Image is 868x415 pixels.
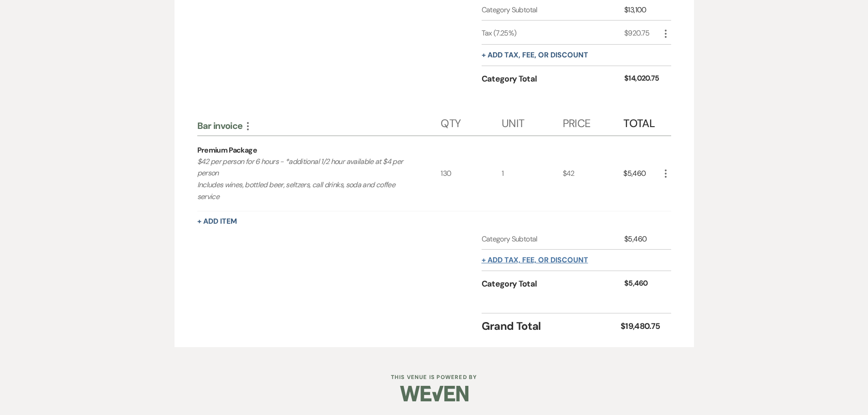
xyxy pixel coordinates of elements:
[482,234,625,245] div: Category Subtotal
[502,136,563,211] div: 1
[197,156,416,202] p: $42 per person for 6 hours - *additional 1/2 hour available at $4 per person Includes wines, bott...
[624,73,660,85] div: $14,020.75
[563,108,624,135] div: Price
[482,278,625,290] div: Category Total
[441,136,502,211] div: 130
[400,378,468,410] img: Weven Logo
[197,145,257,156] div: Premium Package
[482,5,625,15] div: Category Subtotal
[482,51,588,59] button: + Add tax, fee, or discount
[482,28,625,39] div: Tax (7.25%)
[623,108,660,135] div: Total
[624,278,660,290] div: $5,460
[563,136,624,211] div: $42
[624,234,660,245] div: $5,460
[621,320,660,333] div: $19,480.75
[624,28,660,39] div: $920.75
[197,120,441,132] div: Bar invoice
[482,256,588,264] button: + Add tax, fee, or discount
[624,5,660,15] div: $13,100
[482,318,621,334] div: Grand Total
[502,108,563,135] div: Unit
[623,136,660,211] div: $5,460
[197,218,237,225] button: + Add Item
[441,108,502,135] div: Qty
[482,73,625,85] div: Category Total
